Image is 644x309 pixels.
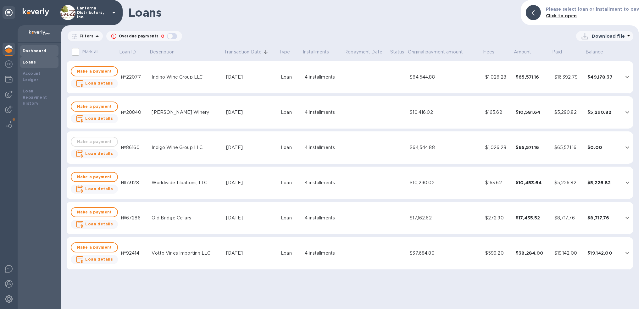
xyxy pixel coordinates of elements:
button: Loan details [71,185,118,194]
b: Loan Repayment History [23,89,47,106]
span: Repayment Date [344,49,382,55]
div: $10,453.64 [516,179,549,186]
span: Balance [586,49,611,55]
button: Loan details [71,114,118,123]
div: [PERSON_NAME] Winery [152,109,221,116]
span: Transaction Date [224,49,270,55]
b: Click to open [546,13,577,18]
div: Unpin categories [3,6,15,19]
div: $38,284.00 [516,250,549,256]
button: expand row [623,72,632,82]
div: Indigo Wine Group LLC [152,74,221,80]
div: №67286 [121,215,147,221]
button: Loan details [71,79,118,88]
div: $19,142.00 [554,250,583,257]
div: Loan [281,215,300,221]
p: Mark all [82,48,98,55]
div: $10,290.02 [410,179,480,186]
span: Type [279,49,298,55]
div: №73128 [121,179,147,186]
div: №86160 [121,144,147,151]
b: Account Ledger [23,71,41,82]
div: $5,290.82 [587,109,618,115]
button: Make a payment [71,172,118,182]
button: Loan details [71,220,118,229]
div: №92414 [121,250,147,257]
p: Fees [483,49,494,55]
p: Description [150,49,175,55]
button: Loan details [71,255,118,264]
p: Transaction Date [224,49,262,55]
b: Please select loan or installment to pay [546,7,639,12]
div: Loan [281,144,300,151]
div: $5,226.82 [554,179,583,186]
div: $10,416.02 [410,109,480,116]
span: Loan ID [119,49,144,55]
b: Loan details [85,257,113,262]
p: Lanterna Distributors, Inc. [77,6,108,19]
div: 4 installments [305,74,341,80]
div: [DATE] [226,109,276,116]
span: Make a payment [76,68,112,75]
span: Paid [552,49,570,55]
span: Make a payment [76,208,112,216]
div: 4 installments [305,215,341,221]
div: $64,544.88 [410,74,480,80]
button: Overdue payments0 [106,31,182,41]
button: expand row [623,108,632,117]
div: 4 installments [305,109,341,116]
div: №20840 [121,109,147,116]
b: Loans [23,60,36,64]
div: [DATE] [226,74,276,80]
div: $65,571.16 [516,144,549,151]
p: Original payment amount [408,49,463,55]
div: $8,717.76 [554,215,583,221]
b: Loan details [85,151,113,156]
b: Loan details [85,222,113,226]
b: Loan details [85,81,113,86]
p: Installments [303,49,329,55]
h1: Loans [128,6,516,19]
b: Loan details [85,186,113,191]
div: Votto Vines Importing LLC [152,250,221,257]
button: Make a payment [71,242,118,252]
div: 4 installments [305,179,341,186]
p: 0 [161,33,164,40]
span: Make a payment [76,173,112,181]
div: [DATE] [226,179,276,186]
div: Loan [281,74,300,80]
div: $65,571.16 [554,144,583,151]
div: Loan [281,179,300,186]
div: $8,717.76 [587,215,618,221]
div: Worldwide Libations, LLC [152,179,221,186]
p: Paid [552,49,562,55]
span: Description [150,49,183,55]
p: Amount [514,49,531,55]
span: Original payment amount [408,49,471,55]
div: $37,684.80 [410,250,480,257]
div: $0.00 [587,144,618,151]
p: Type [279,49,290,55]
button: expand row [623,213,632,223]
div: $5,226.82 [587,179,618,186]
div: $49,178.37 [587,74,618,80]
div: [DATE] [226,250,276,257]
button: Make a payment [71,207,118,217]
button: expand row [623,178,632,187]
span: Installments [303,49,337,55]
p: Loan ID [119,49,136,55]
div: $19,142.00 [587,250,618,256]
img: Foreign exchange [5,60,13,68]
div: $64,544.88 [410,144,480,151]
div: Loan [281,109,300,116]
div: $1,026.28 [485,144,511,151]
span: Make a payment [76,244,112,251]
div: 4 installments [305,250,341,257]
div: $17,435.52 [516,215,549,221]
div: $65,571.16 [516,74,549,80]
div: Indigo Wine Group LLC [152,144,221,151]
div: $599.20 [485,250,511,257]
b: Loan details [85,116,113,121]
p: Overdue payments [119,33,158,39]
p: Balance [586,49,603,55]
